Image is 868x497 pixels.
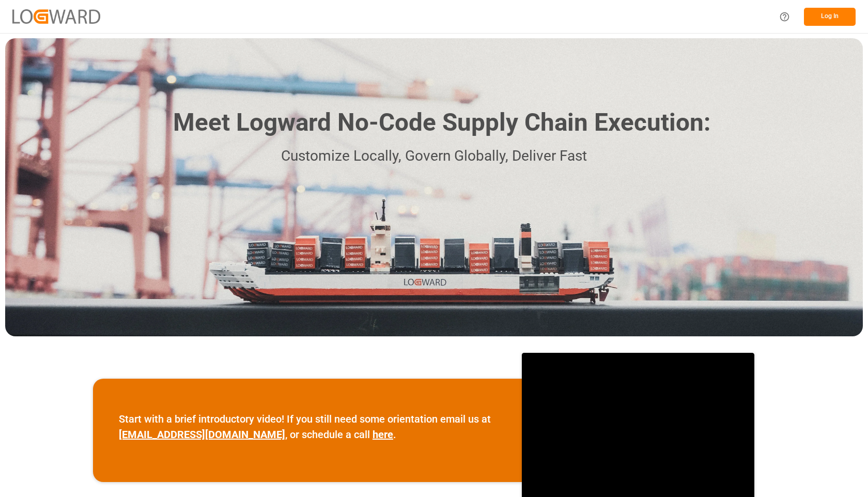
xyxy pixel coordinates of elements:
[12,9,100,23] img: Logward_new_orange.png
[158,145,710,168] p: Customize Locally, Govern Globally, Deliver Fast
[173,104,710,141] h1: Meet Logward No-Code Supply Chain Execution:
[119,411,496,442] p: Start with a brief introductory video! If you still need some orientation email us at , or schedu...
[119,428,285,441] a: [EMAIL_ADDRESS][DOMAIN_NAME]
[373,428,393,441] a: here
